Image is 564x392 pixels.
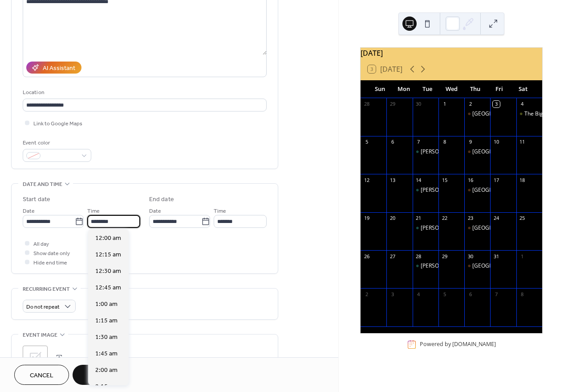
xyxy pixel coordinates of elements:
[363,139,370,145] div: 5
[95,366,118,375] span: 2:00 am
[389,291,396,297] div: 3
[415,215,422,222] div: 21
[43,64,75,73] div: AI Assistant
[493,177,499,183] div: 17
[467,139,474,145] div: 9
[363,253,370,260] div: 26
[441,291,448,297] div: 5
[493,253,499,260] div: 31
[149,195,174,204] div: End date
[95,333,118,342] span: 1:30 am
[519,291,526,297] div: 8
[516,110,542,118] div: The Big Easy Monthly Residence
[464,224,490,232] div: Green Oaks Tavern Residence
[463,80,487,98] div: Thu
[23,88,265,97] div: Location
[389,215,396,222] div: 20
[415,291,422,297] div: 4
[95,382,118,392] span: 2:15 am
[416,80,440,98] div: Tue
[493,291,499,297] div: 7
[413,186,438,194] div: Dan Electro'S Bar Residence
[441,101,448,107] div: 1
[420,341,496,348] div: Powered by
[23,138,89,148] div: Event color
[23,346,48,371] div: ;
[467,253,474,260] div: 30
[519,253,526,260] div: 1
[389,253,396,260] div: 27
[33,258,67,268] span: Hide end time
[95,234,121,243] span: 12:00 am
[519,215,526,222] div: 25
[389,177,396,183] div: 13
[464,262,490,270] div: Green Oaks Tavern Residence
[33,239,49,249] span: All day
[415,101,422,107] div: 30
[441,215,448,222] div: 22
[421,224,523,232] div: [PERSON_NAME] Electro'S Bar Residence
[519,139,526,145] div: 11
[95,349,118,359] span: 1:45 am
[23,330,57,340] span: Event image
[421,186,523,194] div: [PERSON_NAME] Electro'S Bar Residence
[23,180,62,189] span: Date and time
[26,62,81,74] button: AI Assistant
[87,206,100,216] span: Time
[363,215,370,222] div: 19
[415,253,422,260] div: 28
[95,300,118,309] span: 1:00 am
[441,139,448,145] div: 8
[389,101,396,107] div: 29
[467,215,474,222] div: 23
[464,110,490,118] div: Green Oaks Tavern Residence
[439,80,463,98] div: Wed
[95,250,121,260] span: 12:15 am
[363,177,370,183] div: 12
[361,48,542,58] div: [DATE]
[23,195,50,204] div: Start date
[519,177,526,183] div: 18
[363,101,370,107] div: 28
[415,177,422,183] div: 14
[95,316,118,326] span: 1:15 am
[95,283,121,293] span: 12:45 am
[149,206,161,216] span: Date
[472,262,526,270] div: [GEOGRAPHIC_DATA]
[472,186,526,194] div: [GEOGRAPHIC_DATA]
[493,101,499,107] div: 3
[368,80,392,98] div: Sun
[452,341,496,348] a: [DOMAIN_NAME]
[472,224,526,232] div: [GEOGRAPHIC_DATA]
[519,101,526,107] div: 4
[464,186,490,194] div: Green Oaks Tavern Residence
[415,139,422,145] div: 7
[441,177,448,183] div: 15
[95,267,121,276] span: 12:30 am
[413,262,438,270] div: Dan Electro'S Bar Residence
[487,80,511,98] div: Fri
[511,80,535,98] div: Sat
[23,206,35,216] span: Date
[472,148,526,156] div: [GEOGRAPHIC_DATA]
[441,253,448,260] div: 29
[464,148,490,156] div: Green Oaks Tavern Residence
[472,110,526,118] div: [GEOGRAPHIC_DATA]
[73,365,118,385] button: Save
[14,365,69,385] button: Cancel
[467,177,474,183] div: 16
[421,148,523,156] div: [PERSON_NAME] Electro'S Bar Residence
[26,302,60,312] span: Do not repeat
[493,215,499,222] div: 24
[493,139,499,145] div: 10
[467,291,474,297] div: 6
[23,285,70,294] span: Recurring event
[214,206,226,216] span: Time
[421,262,523,270] div: [PERSON_NAME] Electro'S Bar Residence
[413,224,438,232] div: Dan Electro'S Bar Residence
[33,119,82,128] span: Link to Google Maps
[30,371,53,380] span: Cancel
[389,139,396,145] div: 6
[363,291,370,297] div: 2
